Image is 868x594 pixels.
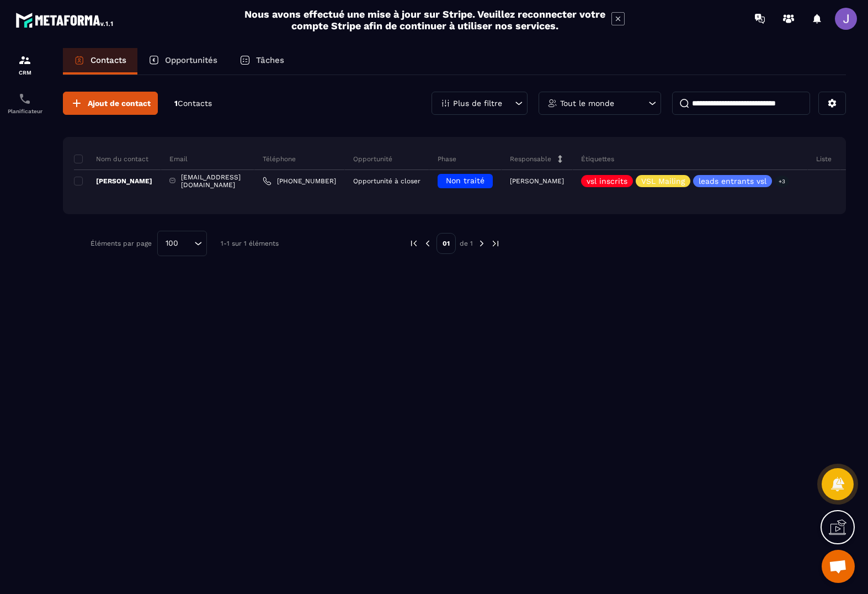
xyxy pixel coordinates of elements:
a: Contacts [63,48,137,75]
button: Ajout de contact [63,92,158,115]
img: next [477,238,487,248]
span: Non traité [446,176,484,185]
div: Ouvrir le chat [822,550,855,583]
p: VSL Mailing [641,177,685,185]
a: [PHONE_NUMBER] [263,177,336,185]
p: 01 [436,233,456,254]
span: 100 [162,237,182,250]
p: Plus de filtre [453,99,502,107]
p: leads entrants vsl [699,177,766,185]
p: Tout le monde [560,99,614,107]
p: Phase [438,155,456,163]
span: Contacts [178,99,212,108]
a: formationformationCRM [3,45,47,84]
a: Opportunités [137,48,228,75]
p: Liste [816,155,832,163]
img: logo [15,10,115,30]
input: Search for option [182,237,191,250]
div: Search for option [157,231,207,256]
img: next [491,238,500,248]
h2: Nous avons effectué une mise à jour sur Stripe. Veuillez reconnecter votre compte Stripe afin de ... [244,8,606,31]
img: prev [423,238,433,248]
p: 1-1 sur 1 éléments [221,240,279,247]
p: Nom du contact [74,155,148,163]
p: Opportunité [353,155,392,163]
img: formation [18,54,31,67]
p: +3 [775,176,789,187]
p: Opportunité à closer [353,177,420,185]
p: Téléphone [263,155,296,163]
p: Contacts [90,55,126,65]
p: [PERSON_NAME] [74,177,152,185]
img: prev [409,238,419,248]
p: de 1 [460,239,473,248]
a: Tâches [228,48,295,75]
p: Tâches [256,55,284,65]
p: vsl inscrits [587,177,627,185]
a: schedulerschedulerPlanificateur [3,84,47,123]
p: Éléments par page [90,240,152,247]
p: Email [169,155,188,163]
p: Planificateur [3,108,47,114]
p: Étiquettes [581,155,614,163]
img: scheduler [18,92,31,105]
p: 1 [174,98,212,109]
p: [PERSON_NAME] [510,177,564,185]
p: CRM [3,70,47,76]
span: Ajout de contact [88,98,151,109]
p: Opportunités [165,55,217,65]
p: Responsable [510,155,551,163]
